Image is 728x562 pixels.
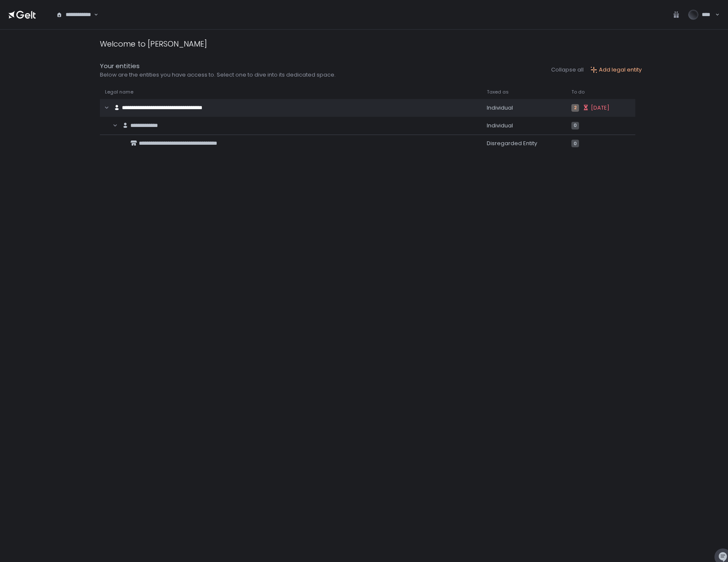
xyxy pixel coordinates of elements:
div: Individual [487,104,561,112]
button: Add legal entity [590,66,642,74]
span: 0 [571,140,579,147]
input: Search for option [93,11,93,19]
span: To do [571,89,585,95]
div: Your entities [100,61,336,71]
span: [DATE] [591,104,609,112]
span: 2 [571,104,579,112]
button: Collapse all [551,66,584,74]
span: Legal name [105,89,133,95]
div: Below are the entities you have access to. Select one to dive into its dedicated space. [100,71,336,79]
div: Individual [487,122,561,129]
span: Taxed as [487,89,509,95]
span: 0 [571,122,579,129]
div: Welcome to [PERSON_NAME] [100,38,207,50]
div: Search for option [51,6,98,24]
div: Disregarded Entity [487,140,561,147]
